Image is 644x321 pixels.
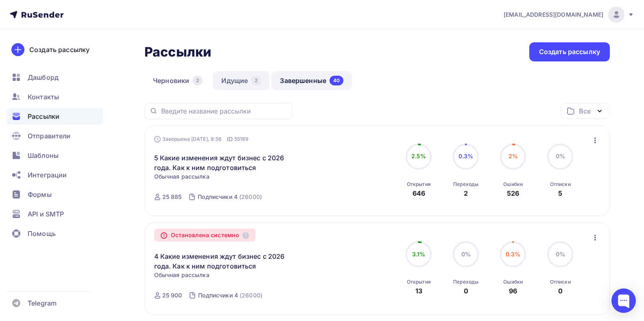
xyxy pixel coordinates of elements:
span: 0% [556,153,565,159]
input: Введите название рассылки [161,107,288,116]
span: 0.3% [458,153,474,159]
span: Шаблоны [28,151,59,160]
span: Telegram [28,298,57,308]
div: 526 [507,188,519,198]
span: ID [227,135,233,143]
div: Создать рассылку [29,45,90,55]
span: Обычная рассылка [154,271,210,279]
div: Переходы [453,181,478,188]
a: Отправители [7,128,103,144]
a: Черновики2 [144,71,211,90]
span: 55189 [234,135,249,143]
div: 2 [464,188,468,198]
span: Отправители [28,131,71,141]
a: Контакты [7,89,103,105]
a: Дашборд [7,69,103,85]
a: Формы [7,186,103,203]
span: Рассылки [28,111,59,121]
span: Интеграции [28,170,67,180]
span: 2.5% [411,153,426,159]
span: [EMAIL_ADDRESS][DOMAIN_NAME] [504,11,603,19]
div: 25 900 [162,291,182,299]
div: 2 [192,76,203,85]
div: 25 885 [162,193,182,201]
span: Помощь [28,229,56,238]
a: [EMAIL_ADDRESS][DOMAIN_NAME] [504,7,634,23]
div: Переходы [453,279,478,285]
a: Идущие2 [213,71,270,90]
div: 5 [558,188,562,198]
a: 4 Какие изменения ждут бизнес с 2026 года. Как к ним подготовиться [154,251,294,271]
div: 0 [558,286,563,296]
div: 96 [509,286,517,296]
span: 2% [509,153,518,159]
span: 0% [556,251,565,258]
div: Ошибки [503,181,523,188]
div: (26000) [240,291,262,299]
div: Остановлена системно [154,229,256,242]
div: Создать рассылку [539,47,600,57]
span: API и SMTP [28,209,64,219]
div: Открытия [407,181,431,188]
div: Все [579,106,590,116]
div: 2 [251,76,261,85]
div: Ошибки [503,279,523,285]
a: Шаблоны [7,147,103,164]
div: Подписчики 4 [198,193,238,201]
span: 0.3% [506,251,521,258]
div: (26000) [239,193,262,201]
h2: Рассылки [144,44,211,60]
div: Открытия [407,279,431,285]
button: Все [561,103,610,119]
div: 40 [330,76,343,85]
span: Дашборд [28,72,59,82]
a: Рассылки [7,108,103,124]
span: Формы [28,190,52,199]
span: 0% [461,251,471,258]
span: Обычная рассылка [154,173,210,181]
span: 3.1% [412,251,426,258]
a: Подписчики 4 (26000) [197,190,263,203]
span: Контакты [28,92,59,102]
div: 0 [464,286,468,296]
a: Завершенные40 [271,71,352,90]
div: Завершена [DATE], 8:56 [154,135,249,143]
div: Отписки [550,181,571,188]
div: 646 [413,188,425,198]
div: Отписки [550,279,571,285]
div: 13 [415,286,422,296]
div: Подписчики 4 [198,291,238,299]
a: Подписчики 4 (26000) [197,289,263,302]
a: 5 Какие изменения ждут бизнес с 2026 года. Как к ним подготовиться [154,153,294,173]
